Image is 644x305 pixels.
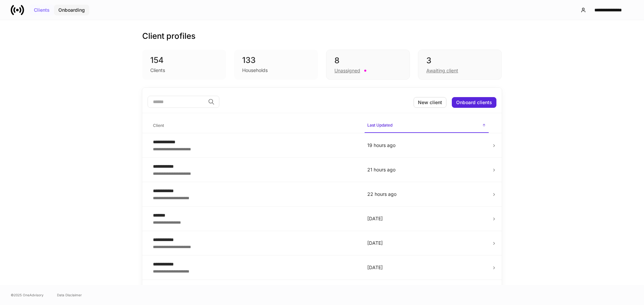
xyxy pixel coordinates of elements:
span: Last Updated [365,119,489,133]
p: 21 hours ago [367,166,486,173]
p: 22 hours ago [367,191,486,198]
div: 8Unassigned [326,50,410,80]
div: 8 [334,55,401,66]
a: Data Disclaimer [57,292,82,298]
div: 3Awaiting client [418,50,502,80]
button: Clients [30,5,54,15]
div: 3 [426,55,493,66]
button: New client [414,97,446,108]
button: Onboard clients [452,97,496,108]
p: [DATE] [367,240,486,246]
span: Client [150,119,359,133]
div: Clients [34,8,50,12]
div: Households [242,67,268,74]
div: 133 [242,55,310,66]
span: © 2025 OneAdvisory [11,292,44,298]
p: [DATE] [367,264,486,271]
h6: Last Updated [367,122,392,128]
h3: Client profiles [142,31,196,42]
button: Onboarding [54,5,89,15]
div: Unassigned [334,67,360,74]
div: New client [418,100,442,105]
h6: Client [153,122,164,129]
div: Onboarding [58,8,85,12]
div: Awaiting client [426,67,458,74]
p: 19 hours ago [367,142,486,149]
div: Onboard clients [456,100,492,105]
div: 154 [150,55,218,66]
div: Clients [150,67,165,74]
p: [DATE] [367,215,486,222]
